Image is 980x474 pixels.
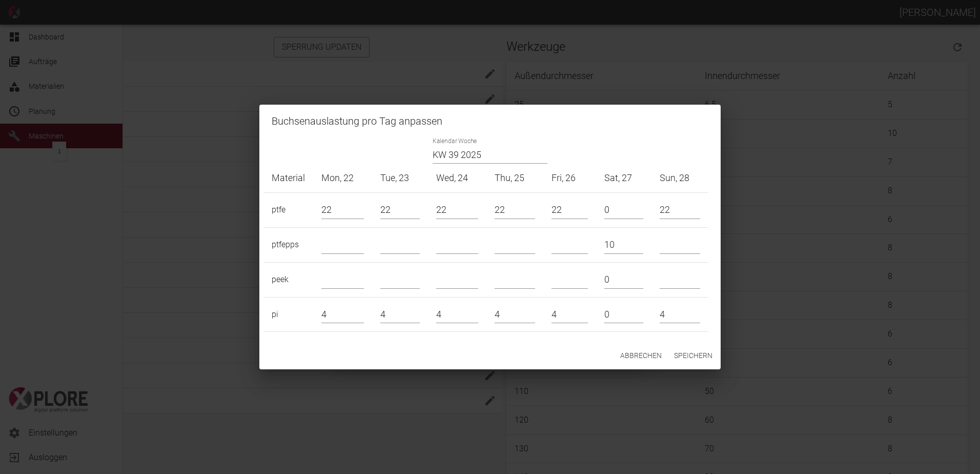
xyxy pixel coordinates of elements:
[670,346,717,365] button: Speichern
[433,146,547,164] input: Choose date, selected date is 22. Sep. 2025
[263,164,313,193] th: Material
[372,164,428,193] th: Tue, 23
[263,262,313,297] td: peek
[428,164,486,193] th: Wed, 24
[616,346,666,365] button: Abbrechen
[313,164,372,193] th: Mon, 22
[433,137,477,146] label: Kalendar Woche
[259,105,721,137] h2: Buchsenauslastung pro Tag anpassen
[651,164,708,193] th: Sun, 28
[263,192,313,227] td: ptfe
[596,164,651,193] th: Sat, 27
[263,297,313,332] td: pi
[486,164,543,193] th: Thu, 25
[543,164,596,193] th: Fri, 26
[263,227,313,262] td: ptfepps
